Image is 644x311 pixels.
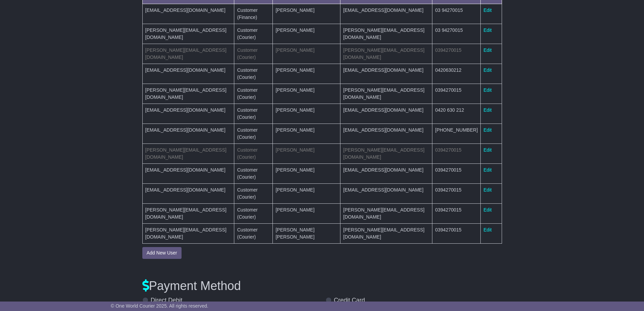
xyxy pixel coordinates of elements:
td: Customer (Courier) [234,104,273,124]
a: Edit [483,127,492,133]
td: 0394270015 [432,163,481,183]
a: Edit [483,67,492,73]
td: 0394270015 [432,203,481,223]
td: [EMAIL_ADDRESS][DOMAIN_NAME] [340,183,432,203]
td: [PHONE_NUMBER] [432,124,481,143]
a: Edit [483,207,492,213]
button: Add New User [142,247,182,259]
label: Direct Debit [151,297,183,304]
td: 0420 630 212 [432,104,481,124]
td: [PERSON_NAME][EMAIL_ADDRESS][DOMAIN_NAME] [340,24,432,44]
td: [PERSON_NAME] [273,104,340,124]
td: [EMAIL_ADDRESS][DOMAIN_NAME] [142,64,234,84]
td: [PERSON_NAME][EMAIL_ADDRESS][DOMAIN_NAME] [142,24,234,44]
td: [EMAIL_ADDRESS][DOMAIN_NAME] [142,163,234,183]
td: [PERSON_NAME][EMAIL_ADDRESS][DOMAIN_NAME] [340,84,432,104]
td: [PERSON_NAME][EMAIL_ADDRESS][DOMAIN_NAME] [142,44,234,64]
h3: Payment Method [142,279,502,293]
td: Customer (Courier) [234,143,273,163]
a: Edit [483,27,492,33]
td: 0394270015 [432,44,481,64]
td: [PERSON_NAME][EMAIL_ADDRESS][DOMAIN_NAME] [142,223,234,243]
td: [EMAIL_ADDRESS][DOMAIN_NAME] [142,183,234,203]
td: [PERSON_NAME] [273,183,340,203]
td: [EMAIL_ADDRESS][DOMAIN_NAME] [142,124,234,143]
td: [EMAIL_ADDRESS][DOMAIN_NAME] [340,163,432,183]
td: Customer (Courier) [234,64,273,84]
td: [PERSON_NAME] [273,163,340,183]
td: [PERSON_NAME] [273,84,340,104]
td: Customer (Finance) [234,4,273,24]
td: [PERSON_NAME][EMAIL_ADDRESS][DOMAIN_NAME] [142,203,234,223]
td: [PERSON_NAME][EMAIL_ADDRESS][DOMAIN_NAME] [340,143,432,163]
td: 0420630212 [432,64,481,84]
td: [EMAIL_ADDRESS][DOMAIN_NAME] [340,4,432,24]
a: Edit [483,187,492,193]
td: Customer (Courier) [234,24,273,44]
td: [PERSON_NAME][EMAIL_ADDRESS][DOMAIN_NAME] [340,223,432,243]
td: [PERSON_NAME] [273,24,340,44]
td: [PERSON_NAME] [PERSON_NAME] [273,223,340,243]
a: Edit [483,107,492,113]
td: [EMAIL_ADDRESS][DOMAIN_NAME] [340,124,432,143]
td: 0394270015 [432,223,481,243]
td: [PERSON_NAME][EMAIL_ADDRESS][DOMAIN_NAME] [340,44,432,64]
td: [PERSON_NAME] [273,203,340,223]
a: Edit [483,7,492,13]
td: 03 94270015 [432,24,481,44]
td: Customer (Courier) [234,203,273,223]
a: Edit [483,47,492,53]
td: [PERSON_NAME][EMAIL_ADDRESS][DOMAIN_NAME] [142,143,234,163]
td: [EMAIL_ADDRESS][DOMAIN_NAME] [142,4,234,24]
td: [EMAIL_ADDRESS][DOMAIN_NAME] [340,64,432,84]
td: Customer (Courier) [234,44,273,64]
a: Edit [483,87,492,93]
td: Customer (Courier) [234,183,273,203]
td: [PERSON_NAME] [273,44,340,64]
td: Customer (Courier) [234,124,273,143]
td: [EMAIL_ADDRESS][DOMAIN_NAME] [142,104,234,124]
a: Edit [483,147,492,153]
td: [PERSON_NAME] [273,124,340,143]
td: 03 94270015 [432,4,481,24]
span: © One World Courier 2025. All rights reserved. [111,303,209,309]
td: [PERSON_NAME] [273,143,340,163]
td: [PERSON_NAME][EMAIL_ADDRESS][DOMAIN_NAME] [340,203,432,223]
td: Customer (Courier) [234,223,273,243]
td: 0394270015 [432,143,481,163]
td: Customer (Courier) [234,163,273,183]
td: [PERSON_NAME][EMAIL_ADDRESS][DOMAIN_NAME] [142,84,234,104]
label: Credit Card [334,297,365,304]
td: 0394270015 [432,183,481,203]
td: [EMAIL_ADDRESS][DOMAIN_NAME] [340,104,432,124]
td: 0394270015 [432,84,481,104]
td: [PERSON_NAME] [273,4,340,24]
td: [PERSON_NAME] [273,64,340,84]
a: Edit [483,227,492,232]
a: Edit [483,167,492,173]
td: Customer (Courier) [234,84,273,104]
